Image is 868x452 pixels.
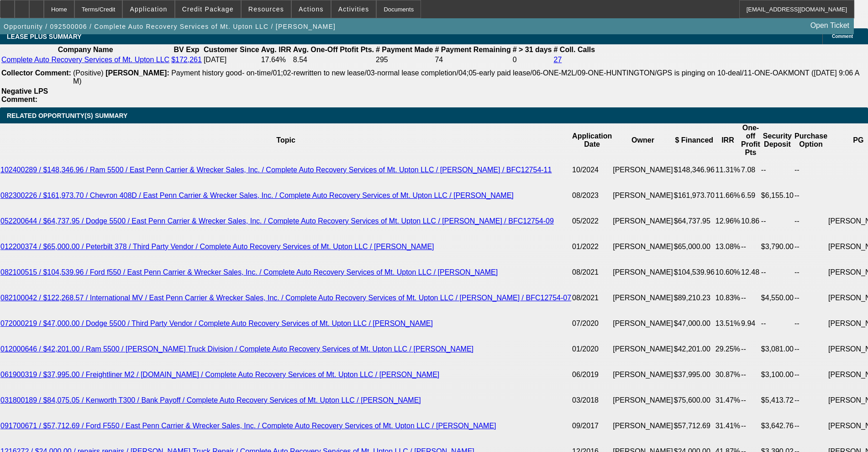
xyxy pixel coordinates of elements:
button: Activities [331,0,376,18]
td: -- [794,234,828,260]
td: 09/2017 [572,413,612,439]
b: Company Name [58,46,113,53]
td: -- [741,413,761,439]
th: One-off Profit Pts [741,123,761,157]
td: $37,995.00 [673,362,715,388]
td: 06/2019 [572,362,612,388]
td: [PERSON_NAME] [612,208,673,234]
a: 082300226 / $161,973.70 / Chevron 408D / East Penn Carrier & Wrecker Sales, Inc. / Complete Auto ... [0,191,514,199]
td: 10/2024 [572,157,612,183]
td: -- [794,336,828,362]
td: $3,081.00 [761,336,794,362]
td: [PERSON_NAME] [612,413,673,439]
td: $104,539.96 [673,260,715,285]
td: 11.66% [715,183,741,208]
td: 01/2020 [572,336,612,362]
span: Activities [338,5,369,13]
td: 03/2018 [572,388,612,413]
a: Open Ticket [807,18,853,33]
b: # Payment Made [376,46,433,53]
td: 8.54 [293,55,374,64]
td: [PERSON_NAME] [612,234,673,260]
td: -- [794,285,828,311]
td: [PERSON_NAME] [612,311,673,336]
span: Comment [832,34,853,39]
th: Application Date [572,123,612,157]
td: -- [794,413,828,439]
td: 295 [375,55,433,64]
span: RELATED OPPORTUNITY(S) SUMMARY [7,112,127,119]
td: -- [794,260,828,285]
a: 102400289 / $148,346.96 / Ram 5500 / East Penn Carrier & Wrecker Sales, Inc. / Complete Auto Reco... [0,166,552,174]
span: Credit Package [182,5,234,13]
th: IRR [715,123,741,157]
td: $47,000.00 [673,311,715,336]
td: $161,973.70 [673,183,715,208]
td: 13.08% [715,234,741,260]
span: (Positive) [73,69,104,77]
td: 6.59 [741,183,761,208]
td: 7.08 [741,157,761,183]
td: $3,100.00 [761,362,794,388]
span: Application [130,5,167,13]
td: 31.47% [715,388,741,413]
a: 082100042 / $122,268.57 / International MV / East Penn Carrier & Wrecker Sales, Inc. / Complete A... [0,294,571,302]
button: Application [123,0,174,18]
td: $89,210.23 [673,285,715,311]
td: 07/2020 [572,311,612,336]
a: 091700671 / $57,712.69 / Ford F550 / East Penn Carrier & Wrecker Sales, Inc. / Complete Auto Reco... [0,422,496,430]
td: -- [761,311,794,336]
td: 11.31% [715,157,741,183]
button: Credit Package [175,0,241,18]
b: Avg. One-Off Ptofit Pts. [293,46,374,53]
th: Owner [612,123,673,157]
a: 27 [554,56,562,64]
td: 08/2021 [572,285,612,311]
td: [PERSON_NAME] [612,285,673,311]
td: -- [741,388,761,413]
td: -- [794,183,828,208]
td: $3,790.00 [761,234,794,260]
td: -- [741,362,761,388]
th: $ Financed [673,123,715,157]
th: Security Deposit [761,123,794,157]
td: [PERSON_NAME] [612,336,673,362]
th: Purchase Option [794,123,828,157]
td: [PERSON_NAME] [612,260,673,285]
td: -- [794,311,828,336]
a: 012000646 / $42,201.00 / Ram 5500 / [PERSON_NAME] Truck Division / Complete Auto Recovery Service... [0,345,473,353]
td: $5,413.72 [761,388,794,413]
td: $148,346.96 [673,157,715,183]
td: [PERSON_NAME] [612,388,673,413]
td: 9.94 [741,311,761,336]
td: $64,737.95 [673,208,715,234]
td: -- [794,362,828,388]
b: Customer Since [204,46,259,53]
a: 072000219 / $47,000.00 / Dodge 5500 / Third Party Vendor / Complete Auto Recovery Services of Mt.... [0,319,433,327]
span: Opportunity / 092500006 / Complete Auto Recovery Services of Mt. Upton LLC / [PERSON_NAME] [4,23,336,30]
td: 08/2021 [572,260,612,285]
td: [PERSON_NAME] [612,362,673,388]
td: 17.64% [261,55,292,64]
td: -- [741,336,761,362]
span: Resources [248,5,284,13]
td: $75,600.00 [673,388,715,413]
a: 061900319 / $37,995.00 / Freightliner M2 / [DOMAIN_NAME] / Complete Auto Recovery Services of Mt.... [0,371,439,378]
td: 30.87% [715,362,741,388]
td: 74 [434,55,511,64]
td: $42,201.00 [673,336,715,362]
td: 13.51% [715,311,741,336]
td: 29.25% [715,336,741,362]
td: 12.48 [741,260,761,285]
b: Collector Comment: [1,69,71,77]
td: 10.60% [715,260,741,285]
td: $3,642.76 [761,413,794,439]
td: 10.86 [741,208,761,234]
a: 012200374 / $65,000.00 / Peterbilt 378 / Third Party Vendor / Complete Auto Recovery Services of ... [0,243,434,250]
td: -- [794,208,828,234]
td: $4,550.00 [761,285,794,311]
td: 05/2022 [572,208,612,234]
td: 31.41% [715,413,741,439]
a: 082100515 / $104,539.96 / Ford f550 / East Penn Carrier & Wrecker Sales, Inc. / Complete Auto Rec... [0,268,498,276]
b: # Payment Remaining [435,46,510,53]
